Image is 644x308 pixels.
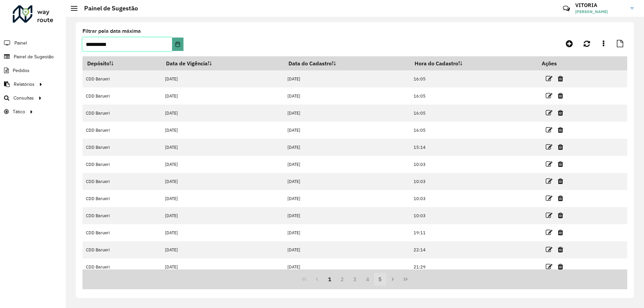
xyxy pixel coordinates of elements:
td: [DATE] [161,122,284,139]
td: 16:05 [410,122,537,139]
td: [DATE] [284,87,410,105]
td: CDD Barueri [83,105,161,122]
td: [DATE] [284,207,410,224]
a: Excluir [558,211,563,220]
span: Consultas [13,95,34,102]
td: 19:11 [410,224,537,241]
td: 10:03 [410,156,537,173]
button: 3 [348,273,361,286]
td: 15:14 [410,139,537,156]
button: Choose Date [172,38,183,51]
td: CDD Barueri [83,241,161,258]
td: 10:03 [410,207,537,224]
a: Editar [546,177,552,186]
h3: VITORIA [575,2,626,8]
td: [DATE] [284,224,410,241]
td: [DATE] [161,156,284,173]
button: 2 [336,273,348,286]
span: Painel [14,40,27,47]
th: Hora do Cadastro [410,56,537,70]
span: Pedidos [13,67,30,74]
span: Tático [13,108,25,115]
span: [PERSON_NAME] [575,9,626,15]
label: Filtrar pela data máxima [83,27,141,35]
a: Excluir [558,194,563,203]
button: 4 [361,273,374,286]
a: Contato Rápido [559,1,574,16]
td: CDD Barueri [83,207,161,224]
th: Data do Cadastro [284,56,410,70]
a: Excluir [558,74,563,83]
td: [DATE] [161,105,284,122]
a: Excluir [558,142,563,151]
a: Excluir [558,160,563,169]
td: CDD Barueri [83,190,161,207]
td: [DATE] [161,207,284,224]
td: 21:29 [410,258,537,275]
td: [DATE] [161,173,284,190]
a: Editar [546,160,552,169]
td: CDD Barueri [83,122,161,139]
td: 16:05 [410,105,537,122]
td: [DATE] [284,258,410,275]
td: CDD Barueri [83,224,161,241]
a: Excluir [558,125,563,134]
a: Editar [546,194,552,203]
td: CDD Barueri [83,139,161,156]
td: 10:03 [410,173,537,190]
a: Editar [546,108,552,117]
button: Next Page [386,273,399,286]
td: [DATE] [284,122,410,139]
td: [DATE] [161,241,284,258]
td: [DATE] [284,70,410,87]
td: [DATE] [284,241,410,258]
button: 5 [374,273,387,286]
a: Editar [546,125,552,134]
td: CDD Barueri [83,258,161,275]
td: [DATE] [161,87,284,105]
td: 10:03 [410,190,537,207]
a: Excluir [558,91,563,100]
button: Last Page [399,273,412,286]
td: [DATE] [284,173,410,190]
th: Data de Vigência [161,56,284,70]
a: Excluir [558,177,563,186]
span: Relatórios [14,81,35,88]
td: [DATE] [284,105,410,122]
a: Excluir [558,228,563,237]
td: CDD Barueri [83,87,161,105]
a: Editar [546,211,552,220]
td: 16:05 [410,87,537,105]
td: [DATE] [284,139,410,156]
td: [DATE] [161,139,284,156]
td: CDD Barueri [83,173,161,190]
a: Editar [546,245,552,254]
h2: Painel de Sugestão [77,5,138,12]
a: Excluir [558,262,563,271]
td: [DATE] [161,190,284,207]
td: 16:05 [410,70,537,87]
td: [DATE] [161,70,284,87]
a: Editar [546,228,552,237]
td: [DATE] [284,156,410,173]
a: Excluir [558,108,563,117]
th: Depósito [83,56,161,70]
td: [DATE] [161,258,284,275]
td: [DATE] [161,224,284,241]
td: CDD Barueri [83,70,161,87]
a: Editar [546,262,552,271]
td: 22:14 [410,241,537,258]
span: Painel de Sugestão [14,53,54,60]
td: CDD Barueri [83,156,161,173]
td: [DATE] [284,190,410,207]
a: Editar [546,142,552,151]
a: Editar [546,74,552,83]
a: Editar [546,91,552,100]
a: Excluir [558,245,563,254]
button: 1 [323,273,336,286]
th: Ações [537,56,577,70]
